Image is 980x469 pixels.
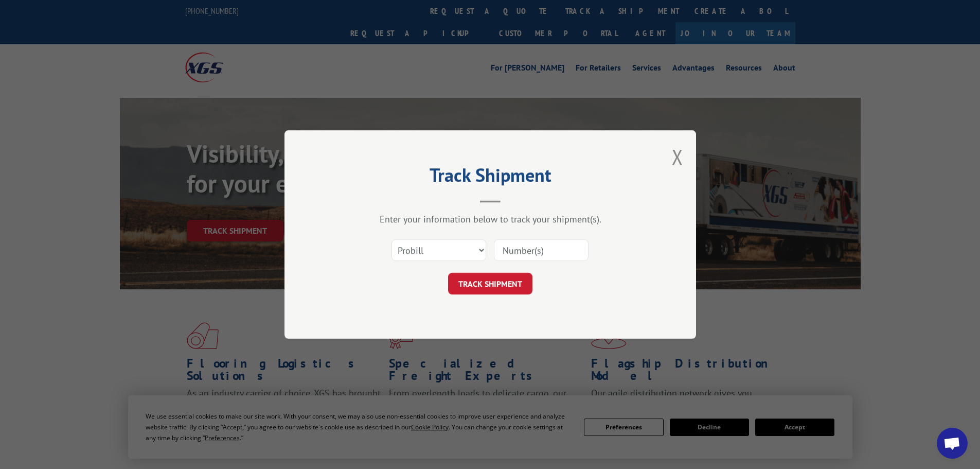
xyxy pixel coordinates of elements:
button: TRACK SHIPMENT [448,273,532,294]
input: Number(s) [494,239,589,261]
h2: Track Shipment [336,168,645,187]
div: Open chat [937,428,968,459]
div: Enter your information below to track your shipment(s). [336,213,645,225]
button: Close modal [672,143,683,170]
